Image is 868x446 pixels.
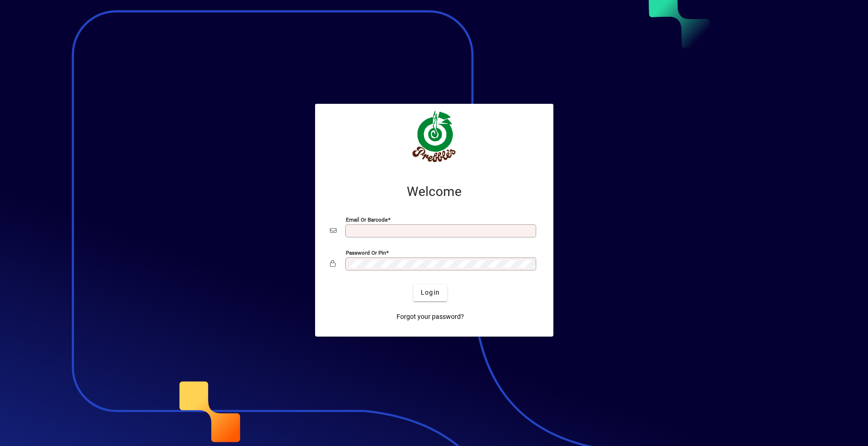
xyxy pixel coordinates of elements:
[346,249,386,256] mat-label: Password or Pin
[346,216,388,223] mat-label: Email or Barcode
[397,312,464,322] span: Forgot your password?
[421,288,440,297] span: Login
[393,309,468,325] a: Forgot your password?
[413,284,447,301] button: Login
[330,184,538,200] h2: Welcome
